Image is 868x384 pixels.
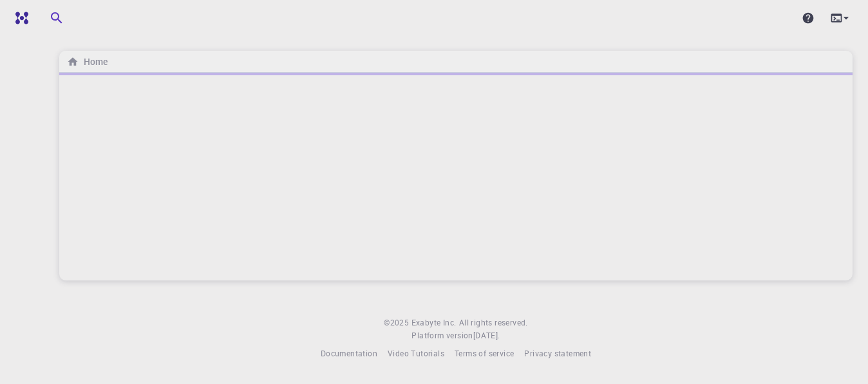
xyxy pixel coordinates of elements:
[388,348,444,358] span: Video Tutorials
[321,347,377,360] a: Documentation
[388,347,444,360] a: Video Tutorials
[384,316,411,329] span: © 2025
[79,55,108,69] h6: Home
[10,12,28,24] img: logo
[321,348,377,358] span: Documentation
[459,316,528,329] span: All rights reserved.
[473,330,500,340] span: [DATE] .
[411,329,473,342] span: Platform version
[64,55,110,69] nav: breadcrumb
[455,348,514,358] span: Terms of service
[473,329,500,342] a: [DATE].
[411,317,457,327] span: Exabyte Inc.
[524,348,591,358] span: Privacy statement
[411,316,457,329] a: Exabyte Inc.
[524,347,591,360] a: Privacy statement
[455,347,514,360] a: Terms of service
